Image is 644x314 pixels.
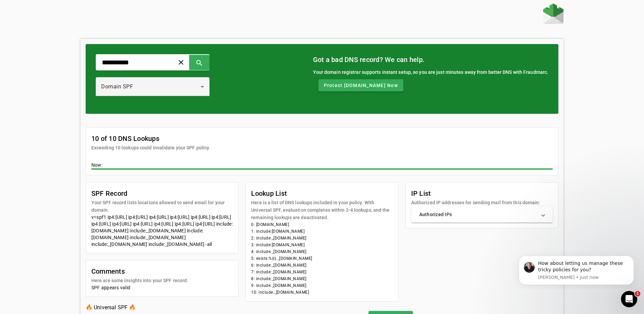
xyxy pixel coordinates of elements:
[251,255,393,262] li: 5: exists:%{i}._[DOMAIN_NAME]
[411,199,540,206] mat-card-subtitle: Authorized IP addresses for sending mail from this domain:
[411,206,553,223] mat-expansion-panel-header: Authorized IPs
[251,248,393,255] li: 4: include:_[DOMAIN_NAME]
[91,162,553,170] div: Now:
[86,303,223,312] h3: 🔥 Universal SPF 🔥
[91,188,233,199] mat-card-title: SPF Record
[313,54,549,65] mat-card-title: Got a bad DNS record? We can help.
[251,242,393,248] li: 3: include:[DOMAIN_NAME]
[313,68,549,76] div: Your domain registrar supports instant setup, so you are just minutes away from better DNS with F...
[91,144,210,151] mat-card-subtitle: Exceeding 10 lookups could invalidate your SPF policy.
[411,188,540,199] mat-card-title: IP List
[635,291,640,296] span: 1
[101,83,133,90] span: Domain SPF
[419,211,536,218] mat-panel-title: Authorized IPs
[251,235,393,242] li: 2: include:_[DOMAIN_NAME]
[543,3,563,25] a: Home
[251,188,393,199] mat-card-title: Lookup List
[509,250,644,289] iframe: Intercom notifications message
[324,82,398,89] span: Protect [DOMAIN_NAME] Now
[251,289,393,296] li: 10: include:_[DOMAIN_NAME]
[621,291,637,307] iframe: Intercom live chat
[91,284,233,291] div: SPF appears valid
[91,214,233,248] div: v=spf1 ip4:[URL] ip4:[URL] ip4:[URL] ip4:[URL] ip4:[URL] ip4:[URL] ip4:[URL] ip4:[URL] ip4:[URL] ...
[543,3,563,24] img: Fraudmarc Logo
[318,79,403,91] button: Protect [DOMAIN_NAME] Now
[91,266,188,277] mat-card-title: Comments
[251,262,393,269] li: 6: include:_[DOMAIN_NAME]
[251,221,393,228] li: 0: [DOMAIN_NAME]
[251,275,393,282] li: 8: include:_[DOMAIN_NAME]
[251,228,393,235] li: 1: include:[DOMAIN_NAME]
[251,199,393,221] mat-card-subtitle: Here is a list of DNS lookups included in your policy. With Universal SPF, evaluation completes w...
[251,282,393,289] li: 9: include:_[DOMAIN_NAME]
[251,269,393,275] li: 7: include:_[DOMAIN_NAME]
[91,277,188,284] mat-card-subtitle: Here are some insights into your SPF record.
[91,133,210,144] mat-card-title: 10 of 10 DNS Lookups
[91,199,233,214] mat-card-subtitle: Your SPF record lists locations allowed to send email for your domain.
